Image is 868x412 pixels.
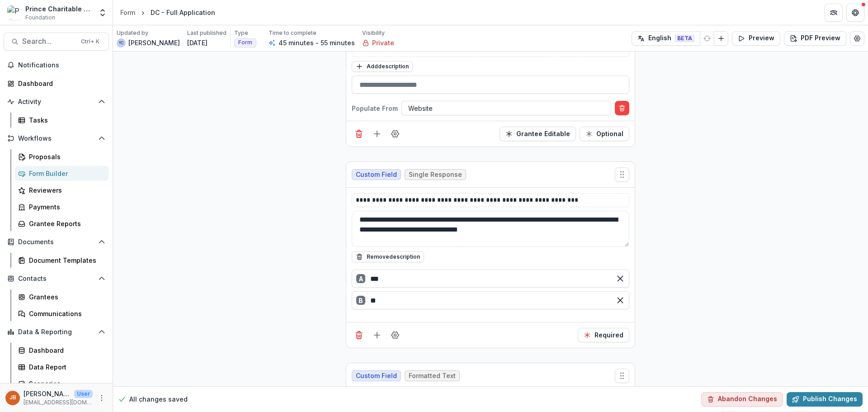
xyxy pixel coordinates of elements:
p: All changes saved [129,395,188,404]
p: 45 minutes - 55 minutes [278,38,355,47]
div: Communications [29,309,102,318]
a: Grantees [14,289,109,304]
button: Field Settings [388,328,402,342]
a: Form [117,6,139,19]
button: Open Activity [4,95,109,109]
div: Scenarios [29,379,102,388]
div: Document Templates [29,256,102,265]
span: Data & Reporting [18,328,94,336]
button: Publish Changes [787,392,863,407]
span: Search... [22,37,75,46]
button: Search... [4,33,109,51]
div: Proposals [29,152,102,161]
a: Tasks [14,113,109,128]
a: Form Builder [14,166,109,181]
button: Open Data & Reporting [4,325,109,339]
p: Updated by [117,29,148,37]
button: Add Language [714,31,728,46]
div: Dashboard [18,79,102,88]
a: Dashboard [14,343,109,358]
button: Refresh Translation [700,31,714,46]
span: Workflows [18,135,94,142]
button: Notifications [4,58,109,72]
button: Read Only Toggle [500,127,576,141]
div: Form [120,8,135,17]
div: Tasks [29,115,102,125]
p: [PERSON_NAME] [128,38,180,47]
button: Open entity switcher [96,4,109,22]
span: Documents [18,238,94,246]
button: Edit Form Settings [850,31,864,46]
span: Formatted Text [409,372,456,380]
div: Reviewers [29,185,102,195]
p: Private [372,38,394,47]
a: Reviewers [14,183,109,198]
a: Scenarios [14,376,109,391]
button: PDF Preview [784,31,846,46]
p: [EMAIL_ADDRESS][DOMAIN_NAME] [24,398,93,407]
nav: breadcrumb [117,6,219,19]
button: Open Workflows [4,131,109,146]
button: Delete condition [615,101,629,115]
span: Notifications [18,62,105,69]
button: Preview [732,31,780,46]
span: Activity [18,98,94,106]
span: Contacts [18,275,94,283]
a: Payments [14,199,109,214]
button: English BETA [632,31,700,46]
button: Add field [370,328,384,342]
button: Move field [615,167,629,182]
a: Proposals [14,149,109,164]
p: [PERSON_NAME] [24,389,71,398]
img: Prince Charitable Trusts Sandbox [7,5,22,20]
div: Yena Choi [119,41,123,45]
button: More [96,393,107,403]
button: Delete field [352,328,366,342]
button: Required [578,328,629,342]
span: Custom Field [356,372,397,380]
span: Custom Field [356,171,397,179]
div: Dashboard [29,346,102,355]
button: Open Documents [4,235,109,249]
div: A [356,274,365,283]
span: Foundation [25,14,55,22]
a: Data Report [14,360,109,374]
button: Remove option [613,271,627,286]
div: Data Report [29,362,102,372]
div: B [356,296,365,305]
button: Delete field [352,127,366,141]
button: Field Settings [388,127,402,141]
button: Removedescription [352,251,424,262]
p: Populate From [352,104,398,113]
button: Required [580,127,629,141]
button: Remove option [613,293,627,308]
div: Payments [29,202,102,212]
a: Document Templates [14,253,109,268]
p: Last published [187,29,226,37]
a: Communications [14,306,109,321]
button: Partners [825,4,843,22]
button: Abandon Changes [701,392,783,407]
p: Type [234,29,248,37]
p: User [74,390,93,398]
a: Grantee Reports [14,216,109,231]
button: Open Contacts [4,271,109,286]
button: Move field [615,369,629,383]
div: Grantees [29,292,102,302]
button: Add field [370,127,384,141]
span: Form [238,39,252,46]
div: Prince Charitable Trusts Sandbox [25,4,93,14]
p: Time to complete [269,29,316,37]
div: Ctrl + K [79,37,101,47]
div: Form Builder [29,169,102,178]
div: Jamie Baxter [9,395,16,401]
div: Grantee Reports [29,219,102,228]
a: Dashboard [4,76,109,91]
div: DC - Full Application [151,8,215,17]
button: Adddescription [352,61,413,72]
p: [DATE] [187,38,208,47]
p: Visibility [362,29,385,37]
span: Single Response [409,171,462,179]
button: Get Help [846,4,864,22]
